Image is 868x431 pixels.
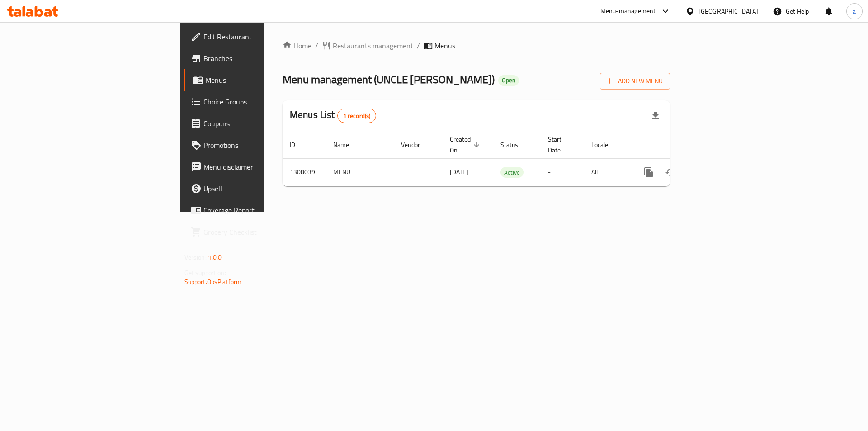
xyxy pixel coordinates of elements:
div: Export file [645,105,666,127]
button: Change Status [660,161,681,183]
span: Menu management ( UNCLE [PERSON_NAME] ) [283,69,495,90]
div: Open [498,75,519,86]
a: Edit Restaurant [184,26,325,47]
span: Status [500,139,530,150]
span: ID [290,139,307,150]
span: Locale [591,139,620,150]
span: Created On [450,134,482,156]
a: Grocery Checklist [184,221,325,243]
span: [DATE] [450,166,468,178]
a: Coupons [184,113,325,134]
a: Choice Groups [184,91,325,113]
span: a [853,6,856,16]
span: Coverage Report [203,205,318,216]
li: / [417,40,420,51]
th: Actions [631,131,732,159]
span: Start Date [548,134,573,156]
td: - [541,158,584,186]
button: Add New Menu [600,73,670,90]
span: Choice Groups [203,96,318,107]
span: Version: [184,251,207,263]
span: Add New Menu [607,76,663,87]
span: Vendor [401,139,432,150]
span: Get support on: [184,267,226,279]
a: Menus [184,69,325,91]
a: Branches [184,47,325,69]
span: Menu disclaimer [203,161,318,172]
span: Upsell [203,183,318,194]
a: Promotions [184,134,325,156]
span: Promotions [203,140,318,151]
span: Name [333,139,361,150]
a: Restaurants management [322,40,413,51]
span: Open [498,76,519,84]
span: Edit Restaurant [203,31,318,42]
table: enhanced table [283,131,732,186]
a: Menu disclaimer [184,156,325,178]
span: 1 record(s) [338,112,376,120]
a: Coverage Report [184,199,325,221]
span: Menus [205,75,318,85]
a: Support.OpsPlatform [184,276,242,288]
div: Total records count [337,109,377,123]
a: Upsell [184,178,325,199]
td: All [584,158,631,186]
td: MENU [326,158,394,186]
div: Active [500,167,524,178]
div: [GEOGRAPHIC_DATA] [698,6,758,16]
h2: Menus List [290,108,376,123]
span: Active [500,167,524,178]
span: Branches [203,53,318,64]
span: Menus [434,40,455,51]
nav: breadcrumb [283,40,670,51]
button: more [638,161,660,183]
span: 1.0.0 [208,251,222,263]
span: Grocery Checklist [203,227,318,237]
span: Restaurants management [333,40,413,51]
div: Menu-management [600,6,656,17]
span: Coupons [203,118,318,129]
